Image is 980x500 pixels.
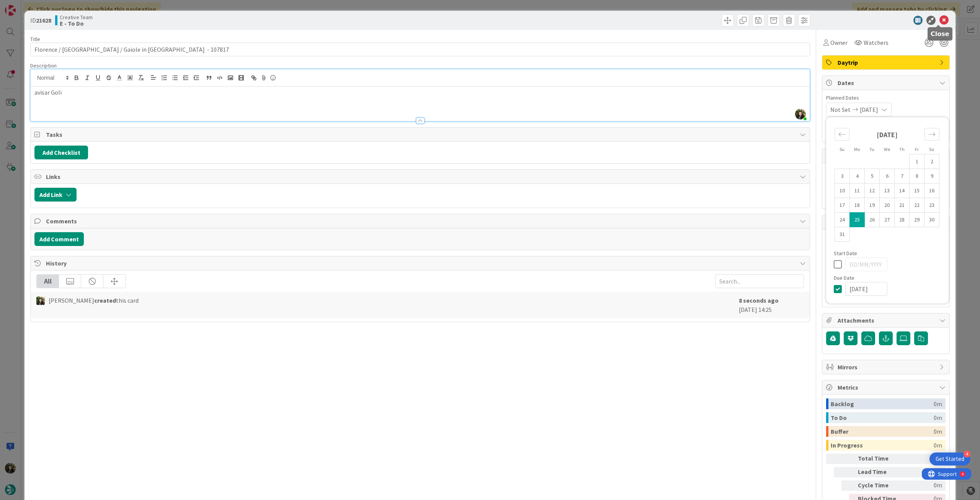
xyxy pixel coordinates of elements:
h5: Close [931,30,949,38]
b: E - To Do [60,20,93,26]
td: Choose Wednesday, 20/Aug/2025 12:00 as your check-in date. It’s available. [880,198,895,213]
td: Choose Friday, 15/Aug/2025 12:00 as your check-in date. It’s available. [910,184,924,198]
td: Choose Sunday, 03/Aug/2025 12:00 as your check-in date. It’s available. [835,169,850,184]
span: Tasks [46,130,796,139]
div: Calendar [826,121,948,251]
td: Selected as end date. Monday, 25/Aug/2025 12:00 [850,213,865,227]
td: Choose Monday, 11/Aug/2025 12:00 as your check-in date. It’s available. [850,184,865,198]
img: BC [36,297,45,305]
td: Choose Tuesday, 26/Aug/2025 12:00 as your check-in date. It’s available. [865,213,880,227]
div: 0m [934,426,942,437]
span: Due Date [834,275,854,280]
td: Choose Sunday, 24/Aug/2025 12:00 as your check-in date. It’s available. [835,213,850,227]
small: We [884,146,890,152]
small: Tu [869,146,874,152]
input: DD/MM/YYYY [845,257,887,271]
div: Total Time [858,454,900,464]
td: Choose Wednesday, 06/Aug/2025 12:00 as your check-in date. It’s available. [880,169,895,184]
div: Get Started [936,455,964,463]
span: Start Date [834,251,857,256]
td: Choose Thursday, 07/Aug/2025 12:00 as your check-in date. It’s available. [895,169,910,184]
span: Creative Team [60,14,93,20]
td: Choose Friday, 29/Aug/2025 12:00 as your check-in date. It’s available. [910,213,924,227]
span: Description [30,62,57,69]
td: Choose Thursday, 28/Aug/2025 12:00 as your check-in date. It’s available. [895,213,910,227]
div: 0m [903,454,942,464]
button: Add Link [34,188,77,202]
small: Fr [915,146,919,152]
span: [DATE] [860,105,878,114]
span: Metrics [838,383,936,392]
td: Choose Saturday, 23/Aug/2025 12:00 as your check-in date. It’s available. [924,198,939,213]
div: [DATE] 14:25 [739,296,804,314]
td: Choose Sunday, 31/Aug/2025 12:00 as your check-in date. It’s available. [835,227,850,242]
span: Attachments [838,316,936,325]
div: 0m [934,440,942,451]
td: Choose Tuesday, 12/Aug/2025 12:00 as your check-in date. It’s available. [865,184,880,198]
td: Choose Monday, 18/Aug/2025 12:00 as your check-in date. It’s available. [850,198,865,213]
td: Choose Sunday, 17/Aug/2025 12:00 as your check-in date. It’s available. [835,198,850,213]
div: 0m [903,480,942,491]
td: Choose Monday, 04/Aug/2025 12:00 as your check-in date. It’s available. [850,169,865,184]
span: [PERSON_NAME] this card [49,296,139,305]
strong: [DATE] [877,130,898,139]
div: Backlog [831,398,934,409]
input: DD/MM/YYYY [845,282,887,296]
td: Choose Friday, 22/Aug/2025 12:00 as your check-in date. It’s available. [910,198,924,213]
div: Lead Time [858,467,900,477]
div: 0m [934,398,942,409]
span: Daytrip [838,58,936,67]
span: Dates [838,78,936,87]
td: Choose Friday, 01/Aug/2025 12:00 as your check-in date. It’s available. [910,154,924,169]
td: Choose Saturday, 16/Aug/2025 12:00 as your check-in date. It’s available. [924,184,939,198]
div: All [37,275,59,288]
div: Open Get Started checklist, remaining modules: 4 [929,452,970,466]
span: Links [46,172,796,181]
b: 21628 [36,16,51,24]
small: Mo [854,146,860,152]
td: Choose Tuesday, 05/Aug/2025 12:00 as your check-in date. It’s available. [865,169,880,184]
p: avisar Goli [34,88,806,97]
div: 4 [40,3,42,9]
div: Buffer [831,426,934,437]
span: Comments [46,216,796,226]
span: Mirrors [838,362,936,372]
div: To Do [831,412,934,423]
div: Move backward to switch to the previous month. [835,128,849,141]
div: 4 [964,451,970,457]
span: Support [16,1,35,10]
span: Not Set [830,105,851,114]
td: Choose Thursday, 21/Aug/2025 12:00 as your check-in date. It’s available. [895,198,910,213]
td: Choose Saturday, 02/Aug/2025 12:00 as your check-in date. It’s available. [924,154,939,169]
span: ID [30,16,51,25]
td: Choose Thursday, 14/Aug/2025 12:00 as your check-in date. It’s available. [895,184,910,198]
div: 0m [934,412,942,423]
label: Title [30,36,40,43]
img: PKF90Q5jPr56cBaliQnj6ZMmbSdpAOLY.jpg [795,109,806,120]
button: Add Comment [34,232,84,246]
span: Owner [830,38,848,47]
div: In Progress [831,440,934,451]
span: Planned Dates [826,94,946,102]
span: Watchers [864,38,889,47]
td: Choose Saturday, 30/Aug/2025 12:00 as your check-in date. It’s available. [924,213,939,227]
small: Su [840,146,844,152]
input: type card name here... [30,43,810,56]
small: Sa [929,146,934,152]
input: Search... [715,274,804,288]
td: Choose Wednesday, 13/Aug/2025 12:00 as your check-in date. It’s available. [880,184,895,198]
div: Move forward to switch to the next month. [924,128,939,141]
td: Choose Tuesday, 19/Aug/2025 12:00 as your check-in date. It’s available. [865,198,880,213]
div: Cycle Time [858,480,900,491]
b: created [94,297,116,304]
td: Choose Sunday, 10/Aug/2025 12:00 as your check-in date. It’s available. [835,184,850,198]
div: 0m [903,467,942,477]
button: Add Checklist [34,146,88,159]
td: Choose Saturday, 09/Aug/2025 12:00 as your check-in date. It’s available. [924,169,939,184]
span: History [46,259,796,268]
td: Choose Friday, 08/Aug/2025 12:00 as your check-in date. It’s available. [910,169,924,184]
td: Choose Wednesday, 27/Aug/2025 12:00 as your check-in date. It’s available. [880,213,895,227]
small: Th [899,146,905,152]
b: 8 seconds ago [739,297,779,304]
